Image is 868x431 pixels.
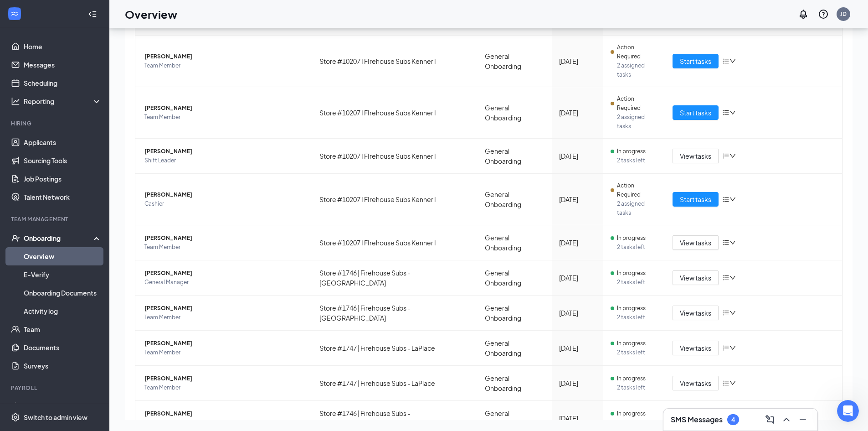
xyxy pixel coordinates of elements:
[680,56,711,66] span: Start tasks
[11,384,100,392] div: Payroll
[680,238,711,248] span: View tasks
[617,113,658,131] span: 2 assigned tasks
[722,379,729,387] span: bars
[671,415,723,425] h3: SMS Messages
[11,97,20,106] svg: Analysis
[11,413,20,422] svg: Settings
[673,235,719,250] button: View tasks
[559,151,596,161] div: [DATE]
[144,313,305,322] span: Team Member
[144,383,305,392] span: Team Member
[673,149,719,163] button: View tasks
[559,378,596,388] div: [DATE]
[680,194,711,204] span: Start tasks
[144,269,305,278] span: [PERSON_NAME]
[144,409,305,418] span: [PERSON_NAME]
[617,234,646,243] span: In progress
[10,9,19,18] svg: WorkstreamLogo
[144,234,305,243] span: [PERSON_NAME]
[312,174,478,225] td: Store #10207 I FIrehouse Subs Kenner I
[617,348,658,357] span: 2 tasks left
[88,10,97,19] svg: Collapse
[617,269,646,278] span: In progress
[722,57,729,65] span: bars
[144,147,305,156] span: [PERSON_NAME]
[24,133,102,151] a: Applicants
[722,274,729,281] span: bars
[11,234,20,243] svg: UserCheck
[312,296,478,331] td: Store #1746 | Firehouse Subs - [GEOGRAPHIC_DATA]
[722,152,729,160] span: bars
[765,414,776,425] svg: ComposeMessage
[617,94,658,113] span: Action Required
[617,278,658,287] span: 2 tasks left
[797,414,808,425] svg: Minimize
[478,139,552,174] td: General Onboarding
[617,409,646,418] span: In progress
[729,275,736,281] span: down
[729,310,736,316] span: down
[559,56,596,66] div: [DATE]
[11,119,100,127] div: Hiring
[680,308,711,318] span: View tasks
[312,225,478,260] td: Store #10207 I FIrehouse Subs Kenner I
[478,296,552,331] td: General Onboarding
[559,308,596,318] div: [DATE]
[729,109,736,116] span: down
[722,309,729,317] span: bars
[24,338,102,357] a: Documents
[24,234,94,243] div: Onboarding
[837,400,859,422] iframe: Intercom live chat
[729,58,736,64] span: down
[796,412,810,427] button: Minimize
[729,345,736,351] span: down
[144,156,305,165] span: Shift Leader
[798,9,809,20] svg: Notifications
[125,6,177,22] h1: Overview
[617,418,658,427] span: 15 tasks left
[673,192,719,207] button: Start tasks
[144,348,305,357] span: Team Member
[144,339,305,348] span: [PERSON_NAME]
[24,188,102,206] a: Talent Network
[617,147,646,156] span: In progress
[680,343,711,353] span: View tasks
[312,260,478,296] td: Store #1746 | Firehouse Subs - [GEOGRAPHIC_DATA]
[779,412,794,427] button: ChevronUp
[617,339,646,348] span: In progress
[478,174,552,225] td: General Onboarding
[24,284,102,302] a: Onboarding Documents
[144,190,305,199] span: [PERSON_NAME]
[722,239,729,246] span: bars
[144,104,305,113] span: [PERSON_NAME]
[478,260,552,296] td: General Onboarding
[24,357,102,375] a: Surveys
[729,380,736,386] span: down
[673,105,719,120] button: Start tasks
[312,139,478,174] td: Store #10207 I FIrehouse Subs Kenner I
[559,273,596,283] div: [DATE]
[24,320,102,338] a: Team
[24,74,102,92] a: Scheduling
[478,331,552,366] td: General Onboarding
[144,52,305,61] span: [PERSON_NAME]
[617,61,658,79] span: 2 assigned tasks
[781,414,792,425] svg: ChevronUp
[144,199,305,208] span: Cashier
[722,109,729,116] span: bars
[559,108,596,118] div: [DATE]
[673,306,719,320] button: View tasks
[312,331,478,366] td: Store #1747 | Firehouse Subs - LaPlace
[680,151,711,161] span: View tasks
[478,36,552,87] td: General Onboarding
[312,366,478,401] td: Store #1747 | Firehouse Subs - LaPlace
[680,273,711,283] span: View tasks
[617,156,658,165] span: 2 tasks left
[312,36,478,87] td: Store #10207 I FIrehouse Subs Kenner I
[840,10,847,18] div: JD
[729,239,736,246] span: down
[617,43,658,61] span: Action Required
[24,247,102,265] a: Overview
[559,343,596,353] div: [DATE]
[673,376,719,390] button: View tasks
